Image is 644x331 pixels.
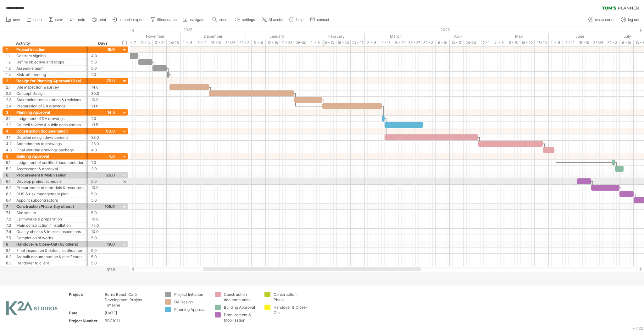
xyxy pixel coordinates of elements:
[6,166,13,172] div: 5.2
[33,18,42,22] span: open
[520,40,535,46] div: 18 - 22
[91,65,115,71] div: 5.0
[88,40,118,46] div: Days
[25,16,44,24] a: open
[234,16,257,24] a: settings
[379,40,393,46] div: 9 - 13
[365,40,379,46] div: 2 - 6
[280,40,294,46] div: 19 - 23
[489,33,549,40] div: May 2026
[294,40,308,46] div: 26-30
[16,109,85,115] div: Planning Approval
[3,300,62,318] img: 0ae36b15-0995-4ca3-9046-76dd24077b90.png
[111,16,146,24] a: import / export
[6,78,13,84] div: 2
[88,267,115,272] div: 317.5
[317,18,329,22] span: contact
[242,18,255,22] span: settings
[549,40,563,46] div: 1 - 5
[563,40,577,46] div: 8 - 12
[587,16,616,24] a: my account
[16,229,85,235] div: Quality checks & interim inspections
[595,18,614,22] span: my account
[6,109,13,115] div: 3
[16,53,85,59] div: Contract signing
[181,40,195,46] div: 1 - 5
[91,84,115,90] div: 14.0
[91,216,115,222] div: 10.0
[149,16,179,24] a: filter/search
[16,247,85,253] div: Final inspection & defect rectification
[91,90,115,96] div: 30.0
[16,216,85,222] div: Earthworks & preparation
[157,18,177,22] span: filter/search
[91,210,115,216] div: 5.0
[16,191,85,197] div: OHS & risk management plan
[6,172,13,178] div: 6
[6,72,13,78] div: 1.4
[16,40,84,46] div: Activity
[274,305,308,315] div: Handover & Close-Out
[6,160,13,165] div: 5.1
[308,33,365,40] div: February 2026
[16,222,85,228] div: Main construction / installation
[308,16,331,24] a: contact
[16,147,85,153] div: Final working drawings package
[535,40,549,46] div: 25-29
[122,178,128,185] div: scroll to activity
[174,292,208,297] div: Project Initiation
[16,78,85,84] div: Design for Planning Approval (Design development)
[91,254,115,260] div: 5.0
[91,178,115,184] div: 5.0
[91,197,115,203] div: 5.0
[6,235,13,241] div: 7.5
[16,166,85,172] div: Assessment & approval
[296,18,303,22] span: help
[91,247,115,253] div: 9.0
[16,134,85,140] div: Detailed design development
[421,40,436,46] div: 30 - 3
[16,84,85,90] div: Site inspection & survey
[6,122,13,128] div: 3.2
[246,33,308,40] div: January 2026
[224,312,258,323] div: Procurement & Mobilisation
[16,72,85,78] div: Kick-off meeting
[124,40,138,46] div: 3 - 7
[336,40,351,46] div: 16 - 20
[69,318,103,323] div: Project Number
[16,235,85,241] div: Completion of works
[6,210,13,216] div: 7.1
[6,178,13,184] div: 6.1
[6,191,13,197] div: 6.3
[464,40,478,46] div: 20-24
[16,197,85,203] div: Appoint subcontractors
[605,40,619,46] div: 29 - 3
[16,160,85,165] div: Lodgement of certified documentation
[174,307,208,312] div: Planning Approval
[266,40,280,46] div: 12 - 16
[633,326,643,331] div: v 422
[450,40,464,46] div: 13 - 17
[478,40,492,46] div: 27 - 1
[167,40,181,46] div: 24-28
[91,72,115,78] div: 1.0
[6,185,13,191] div: 6.2
[6,247,13,253] div: 8.1
[436,40,450,46] div: 6 - 10
[6,141,13,147] div: 4.2
[16,46,85,52] div: Project Initiation
[6,203,13,209] div: 7
[6,59,13,65] div: 1.2
[619,40,634,46] div: 6 - 10
[6,254,13,260] div: 8.2
[91,116,115,122] div: 1.0
[288,16,305,24] a: help
[190,18,206,22] span: navigator
[549,33,611,40] div: June 2026
[16,210,85,216] div: Site set-up
[138,40,153,46] div: 10 - 14
[91,185,115,191] div: 10.0
[6,260,13,266] div: 8.3
[91,141,115,147] div: 23.0
[6,128,13,134] div: 4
